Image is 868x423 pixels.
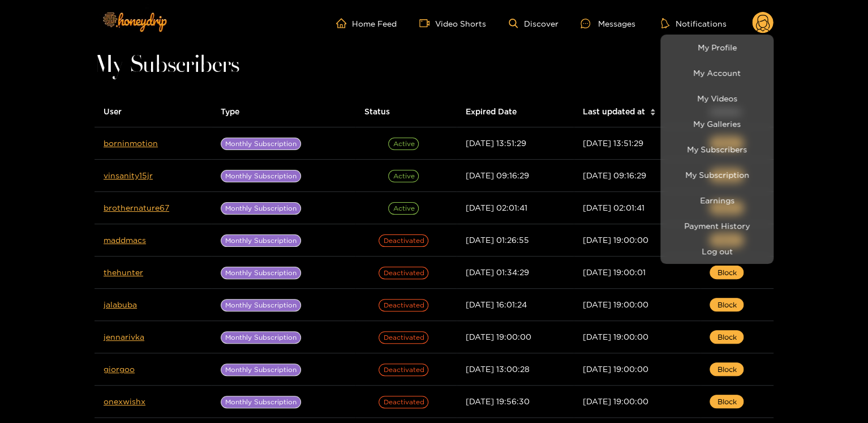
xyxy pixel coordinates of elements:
[663,88,771,108] a: My Videos
[663,139,771,159] a: My Subscribers
[663,216,771,236] a: Payment History
[663,165,771,185] a: My Subscription
[663,190,771,210] a: Earnings
[663,241,771,261] button: Log out
[663,37,771,57] a: My Profile
[663,114,771,134] a: My Galleries
[663,63,771,83] a: My Account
